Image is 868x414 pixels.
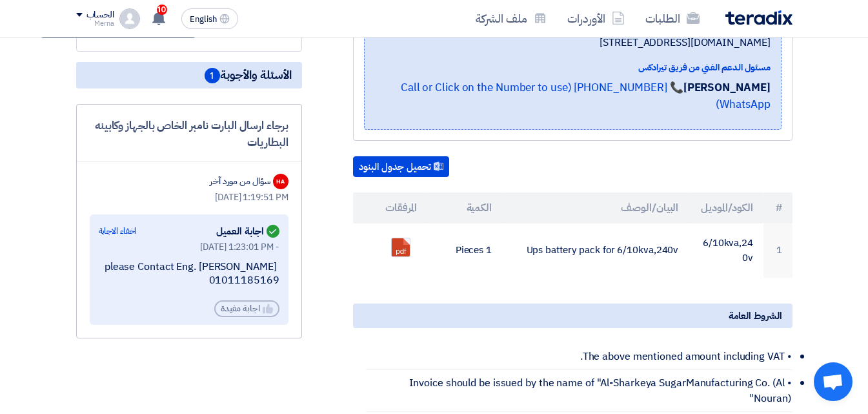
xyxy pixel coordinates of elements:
td: Ups battery pack for 6/10kva,240v [502,223,689,278]
div: اجابة مفيدة [214,300,279,317]
button: تحميل جدول البنود [353,156,449,177]
img: Teradix logo [725,10,792,25]
div: الحساب [86,10,114,21]
div: Open chat [814,362,853,401]
img: profile_test.png [119,8,140,29]
div: برجاء ارسال البارت نامبر الخاص بالجهاز وكابينه البطاريات [90,118,288,150]
span: الأسئلة والأجوبة [205,67,292,83]
th: # [763,192,792,223]
div: Merna [76,20,114,27]
a: 📞 [PHONE_NUMBER] (Call or Click on the Number to use WhatsApp) [401,79,771,112]
div: HA [273,174,288,189]
a: الأوردرات [557,3,635,34]
li: • The above mentioned amount including VAT. [366,344,792,370]
a: ملف الشركة [465,3,557,34]
li: • Invoice should be issued by the name of "Al-Sharkeya SugarManufacturing Co. (Al Nouran)" [366,370,792,412]
span: 10 [157,5,167,15]
div: please Contact Eng. [PERSON_NAME] 01011185169 [99,260,279,287]
th: الكمية [427,192,502,223]
th: الكود/الموديل [689,192,763,223]
td: 1 [763,223,792,278]
div: [DATE] 1:19:51 PM [90,191,288,204]
strong: [PERSON_NAME] [683,79,771,96]
div: اخفاء الاجابة [99,225,137,238]
td: 6/10kva,240v [689,223,763,278]
div: مسئول الدعم الفني من فريق تيرادكس [375,61,771,74]
a: الطلبات [635,3,710,34]
span: 1 [205,68,220,83]
div: اجابة العميل [216,222,279,240]
th: البيان/الوصف [502,192,689,223]
span: الشروط العامة [729,309,782,323]
div: سؤال من مورد آخر [210,174,270,188]
th: المرفقات [353,192,428,223]
button: English [181,8,238,29]
span: English [190,15,217,24]
div: [DATE] 1:23:01 PM - [99,240,279,254]
td: 1 Pieces [427,223,502,278]
a: _1757398909329.pdf [392,238,495,316]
